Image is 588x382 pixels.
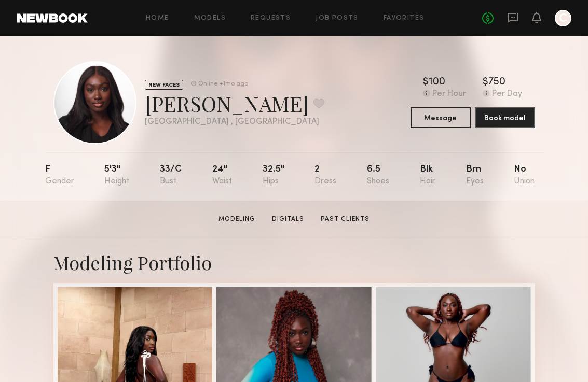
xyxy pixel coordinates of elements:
div: F [45,165,74,186]
a: Requests [251,15,291,22]
div: 24" [212,165,232,186]
button: Book model [475,107,535,128]
div: 33/c [160,165,182,186]
div: 2 [314,165,336,186]
div: NEW FACES [145,80,183,90]
a: Job Posts [316,15,359,22]
div: 750 [488,77,505,88]
div: Per Hour [432,90,466,99]
a: C [555,10,571,26]
div: $ [483,77,488,88]
div: [GEOGRAPHIC_DATA] , [GEOGRAPHIC_DATA] [145,118,324,126]
div: Online +1mo ago [198,81,248,88]
div: Per Day [492,90,522,99]
div: 6.5 [367,165,389,186]
a: Modeling [214,215,259,224]
div: No [514,165,535,186]
div: Brn [466,165,484,186]
a: Digitals [268,215,308,224]
a: Favorites [384,15,425,22]
div: 32.5" [263,165,284,186]
div: 5'3" [104,165,129,186]
div: $ [423,77,429,88]
a: Models [194,15,226,22]
div: [PERSON_NAME] [145,90,324,117]
div: Blk [420,165,435,186]
button: Message [411,107,471,128]
div: 100 [429,77,445,88]
a: Past Clients [317,215,374,224]
a: Home [146,15,169,22]
div: Modeling Portfolio [53,250,535,275]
